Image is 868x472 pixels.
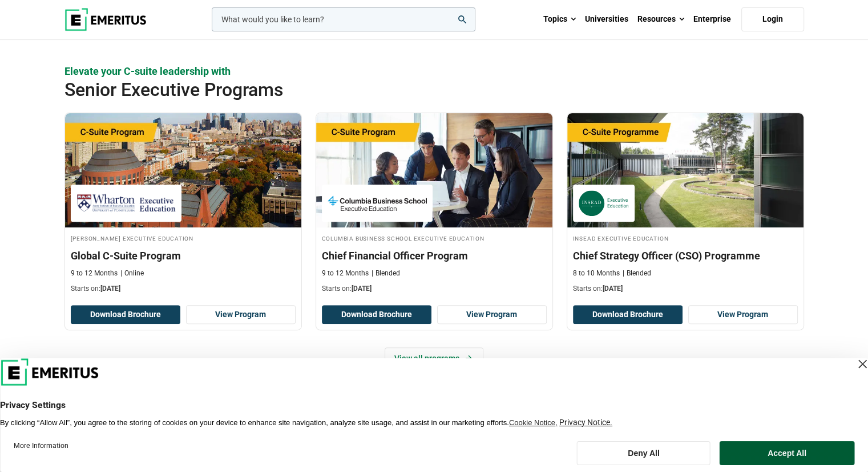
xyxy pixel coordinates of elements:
input: woocommerce-product-search-field-0 [212,7,475,31]
a: View Program [186,305,296,325]
a: Login [741,7,804,31]
span: [DATE] [100,285,120,293]
h3: Global C-Suite Program [71,249,296,263]
p: 9 to 12 Months [71,269,118,278]
button: Download Brochure [71,305,180,325]
p: Blended [623,269,651,278]
p: Elevate your C-suite leadership with [64,64,804,78]
a: View all programs [385,347,483,369]
button: Download Brochure [573,305,683,325]
img: Wharton Executive Education [76,190,176,216]
a: Leadership Course by INSEAD Executive Education - October 14, 2025 INSEAD Executive Education INS... [567,113,804,299]
a: View Program [688,305,798,325]
h3: Chief Strategy Officer (CSO) Programme [573,249,798,263]
img: Chief Financial Officer Program | Online Finance Course [316,113,552,227]
h4: Columbia Business School Executive Education [322,233,547,243]
h4: [PERSON_NAME] Executive Education [71,233,296,243]
img: Columbia Business School Executive Education [328,190,427,216]
p: 8 to 10 Months [573,269,620,278]
p: Starts on: [573,284,798,294]
h2: Senior Executive Programs [64,78,730,101]
a: Leadership Course by Wharton Executive Education - December 17, 2025 Wharton Executive Education ... [65,113,301,299]
a: Finance Course by Columbia Business School Executive Education - December 8, 2025 Columbia Busine... [316,113,552,299]
p: Blended [372,269,400,278]
p: Online [120,269,144,278]
h4: INSEAD Executive Education [573,233,798,243]
p: Starts on: [322,284,547,294]
span: [DATE] [352,285,372,293]
img: INSEAD Executive Education [579,190,629,216]
img: Global C-Suite Program | Online Leadership Course [65,113,301,227]
span: [DATE] [603,285,623,293]
img: Chief Strategy Officer (CSO) Programme | Online Leadership Course [567,113,804,227]
p: Starts on: [71,284,296,294]
p: 9 to 12 Months [322,269,369,278]
button: Download Brochure [322,305,431,325]
h3: Chief Financial Officer Program [322,249,547,263]
a: View Program [437,305,547,325]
